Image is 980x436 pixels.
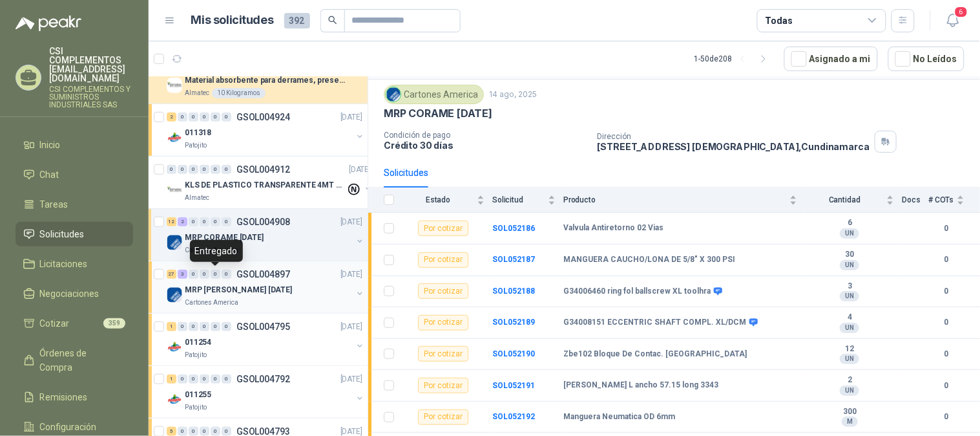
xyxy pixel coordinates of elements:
[16,192,133,217] a: Tareas
[40,390,88,404] span: Remisiones
[178,427,187,436] div: 0
[178,375,187,384] div: 0
[222,113,231,122] div: 0
[236,113,290,122] p: GSOL004924
[284,13,310,28] span: 392
[189,217,198,226] div: 0
[840,354,859,364] div: UN
[167,287,182,303] img: Company Logo
[784,47,878,71] button: Asignado a mi
[418,283,468,299] div: Por cotizar
[16,252,133,276] a: Licitaciones
[236,322,290,331] p: GSOL004795
[928,254,964,266] b: 0
[805,407,894,417] b: 300
[236,375,290,384] p: GSOL004792
[40,138,61,152] span: Inicio
[386,87,401,102] img: Company Logo
[418,315,468,331] div: Por cotizar
[189,270,198,279] div: 0
[928,285,964,298] b: 0
[805,188,902,213] th: Cantidad
[563,318,746,328] b: G34008151 ECCENTRIC SHAFT COMPL. XL/DCM
[167,113,176,122] div: 2
[928,188,980,213] th: # COTs
[805,218,894,228] b: 6
[178,322,187,331] div: 0
[167,392,182,408] img: Company Logo
[805,344,894,354] b: 12
[384,107,492,120] p: MRP CORAME [DATE]
[185,350,207,360] p: Patojito
[103,318,125,329] span: 359
[167,371,365,413] a: 1 0 0 0 0 0 GSOL004792[DATE] Company Logo011255Patojito
[340,268,362,281] p: [DATE]
[16,162,133,187] a: Chat
[49,85,133,109] p: CSI COMPLEMENTOS Y SUMINISTROS INDUSTRIALES SAS
[16,341,133,380] a: Órdenes de Compra
[340,111,362,124] p: [DATE]
[222,270,231,279] div: 0
[178,217,187,226] div: 2
[167,319,365,360] a: 1 0 0 0 0 0 GSOL004795[DATE] Company Logo011254Patojito
[805,312,894,323] b: 4
[563,255,735,265] b: MANGUERA CAUCHO/LONA DE 5/8" X 300 PSI
[492,287,535,296] b: SOL052188
[805,375,894,386] b: 2
[40,287,99,301] span: Negociaciones
[222,217,231,226] div: 0
[185,298,238,308] p: Cartones America
[694,49,774,69] div: 1 - 50 de 208
[402,188,492,213] th: Estado
[40,316,70,331] span: Cotizar
[563,412,675,422] b: Manguera Neumatica OD 6mm
[40,257,88,271] span: Licitaciones
[185,336,211,349] p: 011254
[185,232,264,244] p: MRP CORAME [DATE]
[492,195,545,204] span: Solicitud
[167,162,373,203] a: 0 0 0 0 0 0 GSOL004912[DATE] Company LogoKLS DE PLASTICO TRANSPARENTE 4MT CAL 4 Y CINTA TRAAlmatec
[236,165,290,174] p: GSOL004912
[189,113,198,122] div: 0
[211,165,220,174] div: 0
[340,321,362,333] p: [DATE]
[185,284,292,296] p: MRP [PERSON_NAME] [DATE]
[167,182,182,198] img: Company Logo
[200,113,209,122] div: 0
[167,270,176,279] div: 27
[167,322,176,331] div: 1
[222,165,231,174] div: 0
[840,291,859,301] div: UN
[563,195,787,204] span: Producto
[563,188,805,213] th: Producto
[167,267,365,308] a: 27 3 0 0 0 0 GSOL004897[DATE] Company LogoMRP [PERSON_NAME] [DATE]Cartones America
[384,131,587,140] p: Condición de pago
[805,250,894,260] b: 30
[189,322,198,331] div: 0
[16,133,133,157] a: Inicio
[212,88,266,98] div: 10 Kilogramos
[492,255,535,264] a: SOL052187
[384,166,428,180] div: Solicitudes
[211,375,220,384] div: 0
[842,417,858,427] div: M
[16,222,133,246] a: Solicitudes
[185,140,207,151] p: Patojito
[211,113,220,122] div: 0
[16,311,133,336] a: Cotizar359
[492,224,535,233] a: SOL052186
[928,195,954,204] span: # COTs
[222,427,231,436] div: 0
[928,380,964,392] b: 0
[40,346,121,375] span: Órdenes de Compra
[418,378,468,393] div: Por cotizar
[928,411,964,423] b: 0
[492,412,535,421] a: SOL052192
[178,113,187,122] div: 0
[492,318,535,327] a: SOL052189
[888,47,964,71] button: No Leídos
[563,223,663,234] b: Valvula Antiretorno 02 Vias
[200,165,209,174] div: 0
[200,375,209,384] div: 0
